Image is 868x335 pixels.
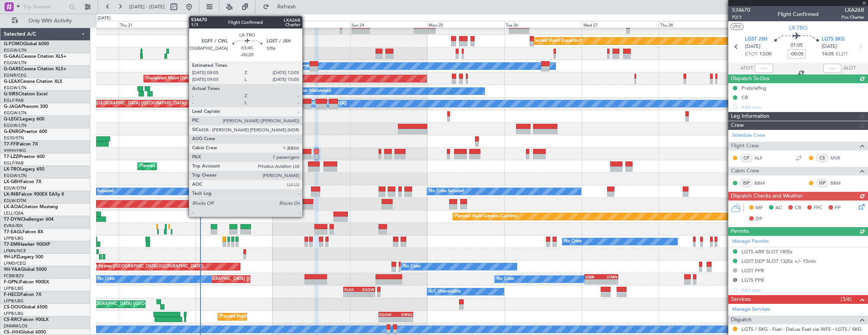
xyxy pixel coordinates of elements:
div: Flight Confirmed [778,10,819,18]
div: Thu 28 [659,21,736,28]
a: LX-AOACitation Mustang [4,205,58,209]
span: G-LEAX [4,79,20,84]
span: LX-GBH [4,180,21,184]
div: AOG Maint Hyères ([GEOGRAPHIC_DATA]-[GEOGRAPHIC_DATA]) [75,261,204,272]
span: (3/6) [841,295,852,303]
button: UTC [730,23,743,30]
span: 14:05 [822,51,834,58]
a: LFMD/CEQ [4,261,26,266]
a: LFMN/NCE [4,248,26,254]
div: EGGW [359,287,374,292]
div: No Crew Sabadell [79,186,114,197]
span: G-SIRS [4,92,18,96]
a: EGNR/CEG [4,73,27,78]
a: CS-JHHGlobal 6000 [4,330,46,335]
span: LX-AOA [4,205,21,209]
span: T7-EAGL [4,230,22,234]
div: LFMN [601,275,617,279]
div: [DATE] [98,15,110,22]
span: T7-EMI [4,242,19,247]
div: - [359,292,374,297]
input: Trip Number [23,1,67,13]
span: 534670 [732,6,750,14]
a: T7-LZZIPraetor 600 [4,155,45,159]
div: Fri 22 [196,21,273,28]
a: LX-TROLegacy 650 [4,167,44,172]
span: Only With Activity [20,18,80,24]
span: [DATE] [822,43,837,51]
a: EGLF/FAB [4,160,24,166]
div: KLAX [344,287,359,292]
div: Tue 26 [504,21,581,28]
a: DNMM/LOS [4,323,27,329]
div: No Crew Cannes (Mandelieu) [275,85,331,97]
span: ATOT [740,65,753,72]
span: Refresh [271,4,303,9]
span: CS-RRC [4,318,20,322]
a: G-SIRSCitation Excel [4,92,47,96]
a: G-FOMOGlobal 6000 [4,42,49,46]
div: - [344,292,359,297]
span: CS-JHH [4,330,20,335]
span: Pos Charter [841,14,864,21]
span: G-LEGC [4,117,20,122]
a: G-JAGAPhenom 300 [4,104,48,109]
a: F-HECDFalcon 7X [4,292,41,297]
a: VHHH/HKG [4,148,26,153]
a: EDLW/DTM [4,198,26,204]
div: Planned Maint Nice ([GEOGRAPHIC_DATA]) [140,161,224,172]
span: G-JAGA [4,104,21,109]
span: ELDT [836,51,848,58]
div: Owner [297,60,310,72]
a: G-GAALCessna Citation XLS+ [4,54,66,59]
div: Planned Maint Geneva (Cointrin) [455,211,518,222]
span: T7-FFI [4,142,17,147]
button: Only With Activity [8,15,82,27]
div: A/C Unavailable [429,286,461,297]
a: G-ENRGPraetor 600 [4,130,47,134]
div: Wed 27 [582,21,659,28]
div: - [379,317,396,322]
a: EDLW/DTM [4,185,26,191]
a: LFPB/LBG [4,286,24,291]
div: KRNO [396,312,412,317]
a: 9H-YAAGlobal 5000 [4,267,47,272]
a: EGGW/LTN [4,110,27,116]
div: No Crew [403,261,421,272]
span: 9H-YAA [4,267,21,272]
div: No Crew [564,236,582,247]
div: A/C Unavailable [GEOGRAPHIC_DATA] ([GEOGRAPHIC_DATA]) [223,98,347,109]
div: - [601,280,617,284]
span: P2/3 [732,14,750,21]
div: No Crew Sabadell [429,186,464,197]
span: LXA26B [841,6,864,14]
div: Mon 25 [427,21,504,28]
a: EVRA/RIX [4,223,23,229]
a: 9H-LPZLegacy 500 [4,255,43,259]
span: LX-INB [4,192,19,197]
a: LX-GBHFalcon 7X [4,180,41,184]
span: G-FOMO [4,42,23,46]
div: - [585,280,601,284]
a: EGGW/LTN [4,85,27,91]
span: ALDT [843,65,856,72]
div: Planned Maint Dusseldorf [532,35,582,47]
span: T7-DYN [4,217,21,222]
a: T7-DYNChallenger 604 [4,217,54,222]
a: T7-EAGLFalcon 8X [4,230,43,234]
a: G-LEAXCessna Citation XLS [4,79,62,84]
a: F-GPNJFalcon 900EX [4,280,49,284]
span: [DATE] - [DATE] [129,3,165,10]
span: LGST JSH [745,36,767,43]
span: 9H-LPZ [4,255,19,259]
span: Services [731,295,751,304]
div: Planned Maint [GEOGRAPHIC_DATA] ([GEOGRAPHIC_DATA]) [172,273,292,285]
span: G-ENRG [4,130,22,134]
div: Planned Maint [GEOGRAPHIC_DATA] ([GEOGRAPHIC_DATA]) [223,148,343,160]
span: LX-TRO [4,167,20,172]
button: Refresh [259,1,305,13]
a: G-GARECessna Citation XLS+ [4,67,66,71]
span: Dispatch [731,316,752,324]
a: EGGW/LTN [4,60,27,66]
span: [DATE] [745,43,761,51]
